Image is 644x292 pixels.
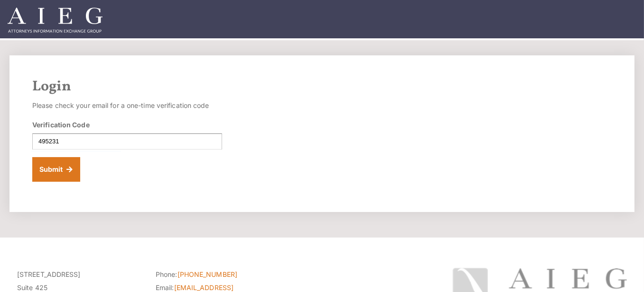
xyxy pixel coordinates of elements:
[32,99,222,112] p: Please check your email for a one-time verification code
[32,78,612,95] h2: Login
[32,157,80,182] button: Submit
[177,270,237,278] a: [PHONE_NUMBER]
[156,268,280,281] li: Phone:
[8,8,103,33] img: Attorneys Information Exchange Group
[32,120,90,130] label: Verification Code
